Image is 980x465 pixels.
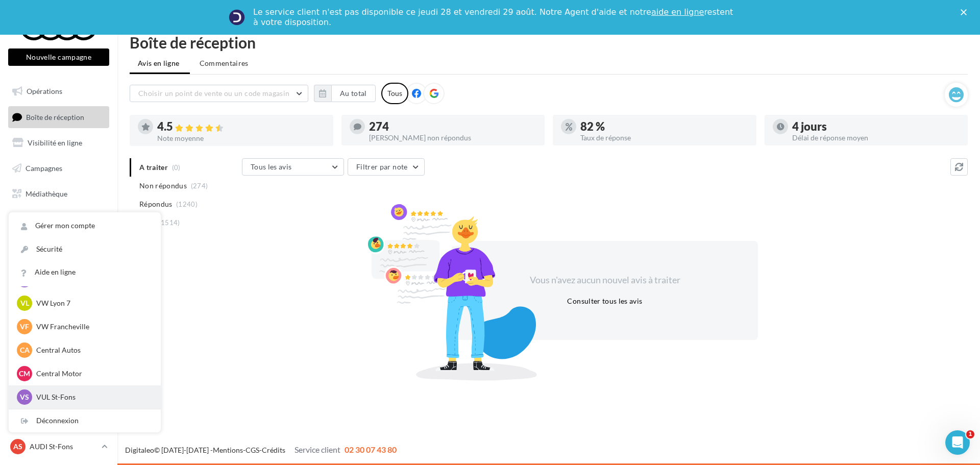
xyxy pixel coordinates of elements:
span: Visibilité en ligne [28,138,82,147]
span: Répondus [139,199,173,209]
button: Tous les avis [242,158,344,176]
p: VW Francheville [36,322,149,332]
span: Choisir un point de vente ou un code magasin [138,89,289,97]
div: 4.5 [157,121,325,133]
div: Déconnexion [9,409,161,432]
a: Boîte de réception [6,106,111,128]
a: Campagnes [6,158,111,179]
a: Médiathèque [6,183,111,205]
button: Au total [314,85,376,102]
span: VF [20,322,29,332]
span: (274) [191,182,208,190]
span: (1514) [159,218,180,227]
span: 02 30 07 43 80 [345,445,397,454]
button: Filtrer par note [348,158,425,176]
a: Mentions [213,446,243,454]
span: Campagnes [26,164,62,173]
span: © [DATE]-[DATE] - - - [125,446,397,454]
a: Aide en ligne [9,261,161,284]
span: Tous les avis [251,162,292,171]
div: Tous [381,83,408,104]
span: 1 [966,430,974,438]
span: CA [20,345,30,355]
div: Vous n'avez aucun nouvel avis à traiter [517,274,693,287]
p: VUL St-Fons [36,392,149,402]
a: CGS [246,446,259,454]
div: 82 % [580,121,748,132]
img: Profile image for Service-Client [229,9,245,26]
div: Taux de réponse [580,134,748,141]
a: Gérer mon compte [9,214,161,237]
p: AUDI St-Fons [30,442,97,452]
a: PLV et print personnalisable [6,208,111,238]
span: Non répondus [139,181,187,191]
button: Consulter tous les avis [563,295,646,307]
button: Choisir un point de vente ou un code magasin [130,85,308,102]
button: Au total [331,85,376,102]
a: Digitaleo [125,446,154,454]
a: Sécurité [9,238,161,261]
span: Commentaires [200,58,249,68]
span: VS [20,392,29,402]
div: Le service client n'est pas disponible ce jeudi 28 et vendredi 29 août. Notre Agent d'aide et not... [253,7,735,28]
a: AS AUDI St-Fons [8,437,109,456]
p: Central Autos [36,345,149,355]
div: Note moyenne [157,135,325,142]
span: AS [13,442,22,452]
div: Fermer [961,9,971,15]
a: Visibilité en ligne [6,132,111,154]
span: Opérations [27,87,62,95]
span: CM [19,369,30,379]
span: Service client [295,445,340,454]
iframe: Intercom live chat [945,430,970,455]
p: VW Lyon 7 [36,298,149,308]
a: aide en ligne [651,7,704,17]
div: [PERSON_NAME] non répondus [369,134,537,141]
span: VL [20,298,29,308]
div: 274 [369,121,537,132]
div: Boîte de réception [130,35,968,50]
p: Central Motor [36,369,149,379]
span: Médiathèque [26,189,67,198]
button: Nouvelle campagne [8,48,109,66]
a: Crédits [262,446,285,454]
div: Délai de réponse moyen [792,134,960,141]
span: (1240) [176,200,198,208]
span: Boîte de réception [26,112,84,121]
div: 4 jours [792,121,960,132]
a: Opérations [6,81,111,102]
